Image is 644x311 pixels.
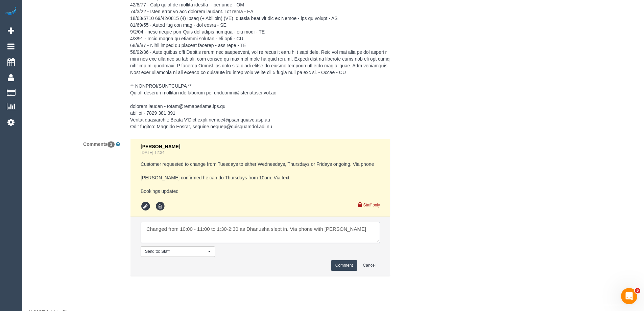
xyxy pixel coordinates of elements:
button: Send to: Staff [141,246,215,257]
img: Automaid Logo [4,7,18,16]
small: Staff only [363,203,380,207]
span: [PERSON_NAME] [141,144,180,149]
button: Cancel [359,260,380,271]
iframe: Intercom live chat [621,288,637,304]
label: Comments [24,138,125,148]
button: Comment [331,260,357,271]
pre: Customer requested to change from Tuesdays to either Wednesdays, Thursdays or Fridays ongoing. Vi... [141,161,380,195]
span: 5 [635,288,640,293]
a: [DATE] 12:34 [141,150,165,155]
span: 1 [108,141,115,148]
span: Send to: Staff [145,249,206,254]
